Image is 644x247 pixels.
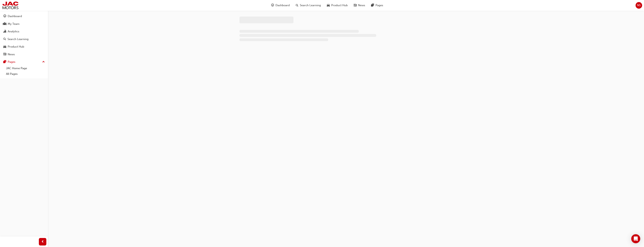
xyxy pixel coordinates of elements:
span: pages-icon [371,3,374,8]
span: NS [637,3,641,8]
div: Dashboard [8,14,22,18]
span: Dashboard [275,3,290,8]
span: search-icon [3,38,6,41]
span: Product Hub [331,3,348,8]
a: My Team [2,20,46,27]
div: Search Learning [8,37,29,41]
span: guage-icon [3,15,6,18]
button: NS [636,2,642,9]
span: car-icon [327,3,330,8]
div: Open Intercom Messenger [631,234,640,243]
span: car-icon [3,45,6,48]
a: Product Hub [2,43,46,50]
span: people-icon [3,22,6,26]
a: All Pages [5,71,46,77]
a: News [2,51,46,58]
img: jac-portal [2,1,19,10]
div: Analytics [8,29,19,34]
a: news-iconNews [351,2,368,9]
span: pages-icon [3,60,6,64]
span: News [358,3,365,8]
a: JAC Home Page [5,65,46,71]
a: Search Learning [2,36,46,43]
a: Dashboard [2,13,46,20]
span: guage-icon [271,3,274,8]
a: guage-iconDashboard [268,2,293,9]
span: prev-icon [41,239,44,244]
div: News [8,52,15,57]
span: Search Learning [300,3,321,8]
a: car-iconProduct Hub [324,2,351,9]
span: news-icon [354,3,357,8]
span: Pages [375,3,383,8]
span: search-icon [296,3,298,8]
span: news-icon [3,53,6,56]
button: Pages [2,58,46,65]
a: pages-iconPages [368,2,386,9]
div: My Team [8,22,20,26]
a: Analytics [2,28,46,35]
span: chart-icon [3,30,6,33]
a: search-iconSearch Learning [293,2,324,9]
span: up-icon [42,60,45,64]
div: Product Hub [8,45,24,49]
button: DashboardMy TeamAnalyticsSearch LearningProduct HubNews [2,12,46,58]
div: Pages [8,60,15,64]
